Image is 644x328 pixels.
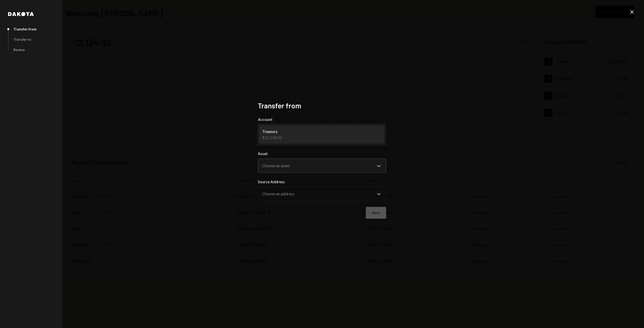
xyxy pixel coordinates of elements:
[13,27,36,31] div: Transfer from
[258,151,386,157] label: Asset
[258,116,386,122] label: Account
[13,48,25,52] div: Review
[258,187,386,201] button: Source Address
[258,179,386,185] label: Source Address
[262,134,282,140] div: $12,134.92
[258,101,386,111] h2: Transfer from
[258,159,386,173] button: Asset
[13,37,31,41] div: Transfer to
[262,128,282,134] div: Treasury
